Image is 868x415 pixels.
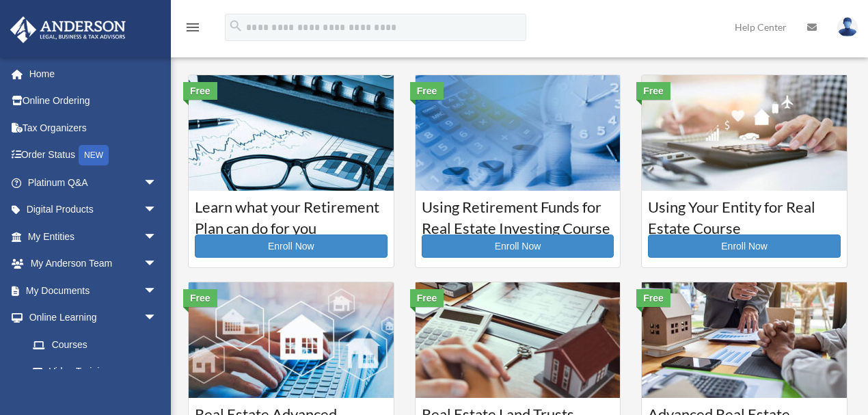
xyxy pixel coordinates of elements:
span: arrow_drop_down [144,223,171,251]
a: My Documentsarrow_drop_down [10,277,178,304]
i: menu [185,19,201,36]
img: User Pic [837,17,858,37]
a: Platinum Q&Aarrow_drop_down [10,169,178,196]
span: arrow_drop_down [144,169,171,197]
span: arrow_drop_down [144,304,171,332]
div: Free [636,289,670,307]
img: Anderson Advisors Platinum Portal [6,16,130,43]
span: arrow_drop_down [144,277,171,305]
a: Online Ordering [10,88,178,115]
div: NEW [79,145,109,165]
a: Courses [19,331,171,358]
h3: Learn what your Retirement Plan can do for you [195,197,388,231]
span: arrow_drop_down [144,250,171,278]
a: Online Learningarrow_drop_down [10,304,178,332]
a: Enroll Now [648,235,841,258]
a: Order StatusNEW [10,142,178,170]
h3: Using Retirement Funds for Real Estate Investing Course [422,197,614,231]
a: Home [10,60,178,88]
a: Tax Organizers [10,114,178,142]
a: Video Training [19,358,178,386]
div: Free [636,82,670,100]
div: Free [410,289,444,307]
a: Digital Productsarrow_drop_down [10,196,178,224]
div: Free [183,82,217,100]
a: My Entitiesarrow_drop_down [10,223,178,250]
div: Free [410,82,444,100]
i: search [228,18,243,34]
h3: Using Your Entity for Real Estate Course [648,197,841,231]
a: My Anderson Teamarrow_drop_down [10,250,178,278]
a: menu [185,24,201,36]
span: arrow_drop_down [144,196,171,224]
a: Enroll Now [195,235,388,258]
div: Free [183,289,217,307]
a: Enroll Now [422,235,614,258]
